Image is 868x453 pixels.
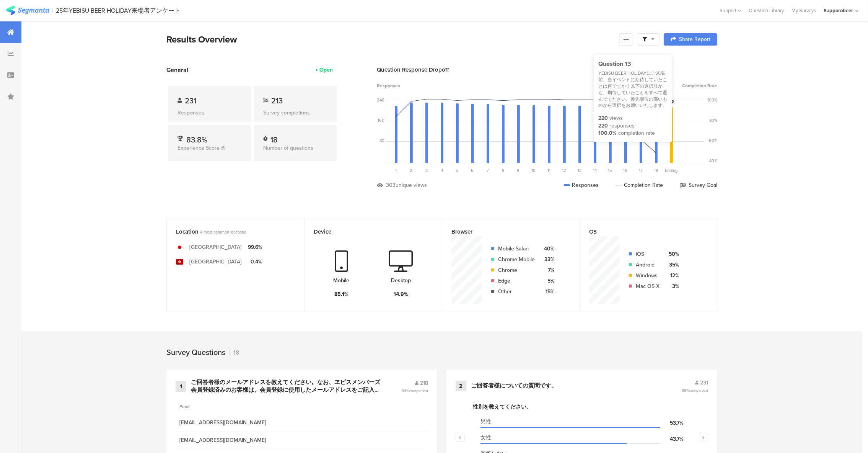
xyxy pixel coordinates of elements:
div: Device [314,227,420,236]
span: 14 [593,167,597,173]
span: 4 [441,167,443,173]
div: Survey Questions [166,347,225,358]
span: 6 [471,167,474,173]
div: | [52,6,53,15]
div: responses [609,122,635,130]
span: 83.8% [186,134,207,146]
div: 18 [229,348,239,357]
span: 11 [547,167,550,173]
div: Windows [636,271,660,280]
span: completion [689,388,708,393]
div: Open [319,66,333,74]
span: 2 [410,167,413,173]
span: 女性 [480,433,491,442]
div: ご回答者様のメールアドレスを教えてください。なお、ヱビスメンバーズ会員登録済みのお客様は、会員登録に使用したメールアドレスをご記入ください。 [191,379,383,394]
div: 80% [709,117,717,123]
span: 1 [395,167,397,173]
div: Question 13 [598,60,667,68]
span: Share Report [679,37,710,42]
div: 性別を教えてください。 [473,403,691,411]
div: 5% [541,277,554,285]
span: 98% [682,388,708,393]
div: Ending [664,167,679,173]
div: Completion Rate [616,181,663,189]
div: 2 [456,381,466,391]
div: 100.0% [598,129,617,137]
div: OS [589,227,695,236]
div: 40% [709,158,717,164]
a: My Surveys [788,7,820,14]
div: Location [176,227,282,236]
div: 15% [541,288,554,296]
span: 4 most common locations [200,229,246,235]
div: 80 [379,137,384,144]
span: 3 [425,167,428,173]
div: Survey Goal [680,181,717,189]
span: 13 [578,167,581,173]
div: Mac OS X [636,282,660,290]
div: 25年YEBISU BEER HOLIDAY来場者アンケート [56,7,181,14]
div: 240 [377,97,384,103]
div: Responses [178,109,242,117]
div: 220 [598,122,608,130]
div: Sapporobeer [824,7,853,14]
span: 8 [502,167,504,173]
div: 50% [666,250,679,258]
section: Email [179,403,424,410]
div: unique views [396,181,427,189]
span: 5 [456,167,459,173]
span: completion [409,388,428,394]
div: 160 [378,117,384,123]
span: [EMAIL_ADDRESS][DOMAIN_NAME] [179,419,424,427]
div: Browser [451,227,558,236]
div: completion rate [618,129,655,137]
div: 18 [270,134,278,142]
div: Survey completions [263,109,327,117]
div: [GEOGRAPHIC_DATA] [189,258,242,266]
span: 84% [402,388,428,394]
span: Responses [377,82,400,89]
span: 231 [185,95,196,106]
div: 303 [386,181,396,189]
span: General [166,65,188,74]
span: 18 [654,167,658,173]
div: iOS [636,250,660,258]
div: Question Response Dropoff [377,65,717,74]
div: Mobile [334,276,350,285]
div: Android [636,261,660,269]
div: views [609,114,623,122]
div: 3% [666,282,679,290]
div: 33% [541,255,554,263]
div: Mobile Safari [498,245,535,253]
div: Other [498,288,535,296]
div: 99.6% [248,243,262,251]
div: ご回答者様についての質問です。 [471,382,557,390]
span: 16 [624,167,628,173]
div: 60% [709,137,717,144]
div: 12% [666,271,679,280]
span: 男性 [480,417,491,425]
span: 15 [608,167,612,173]
div: 43.7% [660,435,683,443]
div: Chrome Mobile [498,255,535,263]
div: Question Library [745,7,788,14]
div: 40% [541,245,554,253]
div: 0.4% [248,258,262,266]
span: 9 [517,167,520,173]
div: Responses [564,181,599,189]
div: 53.7% [660,419,683,427]
div: 85.1% [334,290,349,298]
div: 100% [707,97,717,103]
div: 35% [666,261,679,269]
div: 220 [598,114,608,122]
span: 7 [487,167,489,173]
span: Completion Rate [682,82,717,89]
div: [GEOGRAPHIC_DATA] [189,243,242,251]
span: 218 [420,379,428,387]
span: 213 [271,95,283,106]
span: 12 [562,167,567,173]
span: [EMAIL_ADDRESS][DOMAIN_NAME] [179,436,424,444]
div: Chrome [498,266,535,274]
div: 1 [176,381,186,392]
div: Edge [498,277,535,285]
